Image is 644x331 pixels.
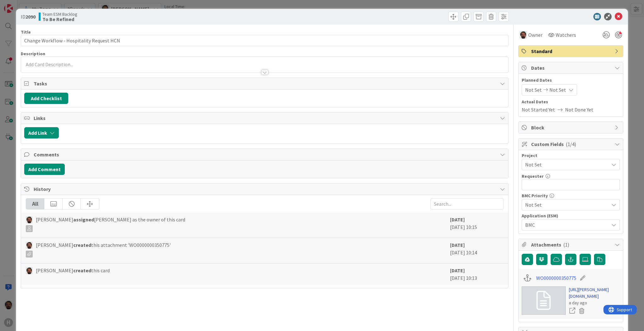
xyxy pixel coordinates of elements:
img: AC [26,267,33,274]
button: Add Link [24,127,59,138]
input: Search... [430,198,503,209]
a: Open [569,307,576,315]
b: created [73,267,91,274]
button: Add Checklist [24,93,68,104]
span: History [34,185,497,193]
button: Add Comment [24,164,65,175]
img: AC [26,242,33,249]
label: Requester [522,173,544,179]
span: Team ESM Backlog [42,12,77,17]
span: Not Set [525,160,606,169]
span: Not Set [525,86,542,94]
span: Description [21,51,45,57]
span: Links [34,114,497,122]
div: [DATE] 10:14 [450,241,503,260]
span: Custom Fields [531,140,612,148]
span: ID [21,13,36,20]
span: Comments [34,151,497,158]
span: Not Set [525,200,606,209]
span: Support [13,1,29,8]
b: created [73,242,91,248]
a: [URL][PERSON_NAME][DOMAIN_NAME] [569,286,620,300]
span: Standard [531,47,612,55]
b: To Be Refined [42,17,77,22]
span: Tasks [34,80,497,87]
span: Attachments [531,241,612,248]
span: ( 1/4 ) [566,141,576,147]
span: Owner [528,31,542,39]
b: [DATE] [450,267,465,274]
b: assigned [73,216,94,223]
span: Dates [531,64,612,72]
div: Project [522,153,620,158]
label: Title [21,29,31,35]
span: Planned Dates [522,77,620,84]
span: [PERSON_NAME] [PERSON_NAME] as the owner of this card [36,216,185,232]
input: type card name here... [21,35,508,46]
span: Block [531,124,612,131]
div: [DATE] 10:13 [450,267,503,282]
div: Application (ESM) [522,214,620,218]
span: Not Done Yet [565,106,593,113]
span: [PERSON_NAME] this card [36,267,110,274]
span: Watchers [556,31,576,39]
div: BMC Priority [522,193,620,198]
a: WO0000000350775 [536,274,576,282]
span: Not Set [549,86,566,94]
span: Not Started Yet [522,106,555,113]
span: ( 1 ) [563,241,569,248]
b: [DATE] [450,216,465,223]
span: Actual Dates [522,99,620,105]
span: BMC [525,220,606,229]
img: AC [26,216,33,223]
div: a day ago [569,300,620,306]
div: All [26,198,44,209]
div: [DATE] 10:15 [450,216,503,235]
b: [DATE] [450,242,465,248]
span: [PERSON_NAME] this attachment 'WO0000000350775' [36,241,171,258]
img: AC [519,31,527,39]
b: 2090 [25,14,36,20]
